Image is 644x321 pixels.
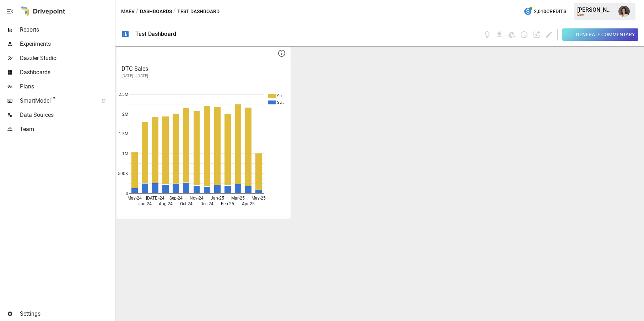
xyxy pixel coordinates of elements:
[211,196,224,201] text: Jan-25
[231,196,245,201] text: Mar-25
[173,7,176,16] div: /
[146,196,164,201] text: [DATE]-24
[118,171,128,176] text: 500K
[169,196,183,201] text: Sep-24
[121,73,286,79] p: [DATE] - [DATE]
[483,31,491,39] button: View documentation
[122,151,128,156] text: 1M
[190,196,204,201] text: Nov-24
[20,125,114,134] span: Team
[277,100,284,105] text: Su…
[221,201,234,206] text: Feb-25
[521,5,569,18] button: 2,010Credits
[496,31,504,39] button: Download dashboard
[140,7,172,16] button: Dashboards
[242,201,255,206] text: Apr-25
[122,112,128,117] text: 2M
[508,31,516,39] button: Save as Google Doc
[562,28,639,41] button: Generate Commentary
[20,68,114,77] span: Dashboards
[251,196,266,201] text: May-25
[180,201,193,206] text: Oct-24
[20,40,114,48] span: Experiments
[614,1,634,21] button: Franziska Ibscher
[126,191,128,196] text: 0
[20,54,114,62] span: Dazzler Studio
[520,31,528,39] button: Schedule dashboard
[20,111,114,119] span: Data Sources
[576,30,635,39] div: Generate Commentary
[159,201,173,206] text: Aug-24
[20,82,114,91] span: Plans
[128,196,142,201] text: May-24
[51,96,56,104] span: ™
[121,7,135,16] button: Maev
[119,131,128,136] text: 1.5M
[534,7,566,16] span: 2,010 Credits
[136,7,139,16] div: /
[277,94,284,98] text: Su…
[618,6,630,17] img: Franziska Ibscher
[20,97,94,105] span: SmartModel
[135,31,176,37] div: Test Dashboard
[138,201,152,206] text: Jun-24
[20,26,114,34] span: Reports
[117,83,290,218] svg: A chart.
[119,92,128,97] text: 2.5M
[121,65,286,73] p: DTC Sales
[577,6,614,13] div: [PERSON_NAME]
[200,201,213,206] text: Dec-24
[20,310,114,318] span: Settings
[577,13,614,16] div: Maev
[532,31,541,39] button: Add widget
[545,31,553,39] button: Edit dashboard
